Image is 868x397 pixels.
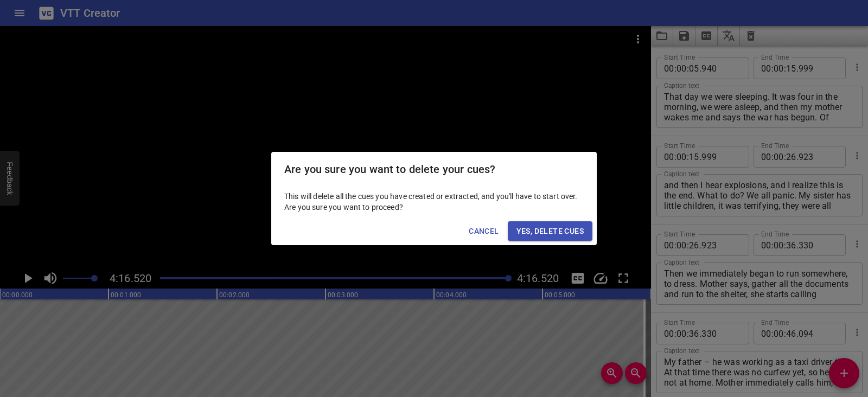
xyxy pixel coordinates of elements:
div: This will delete all the cues you have created or extracted, and you'll have to start over. Are y... [271,187,597,217]
span: Yes, Delete Cues [516,225,584,238]
button: Yes, Delete Cues [508,221,592,241]
h2: Are you sure you want to delete your cues? [284,161,584,178]
span: Cancel [469,225,499,238]
button: Cancel [464,221,503,241]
